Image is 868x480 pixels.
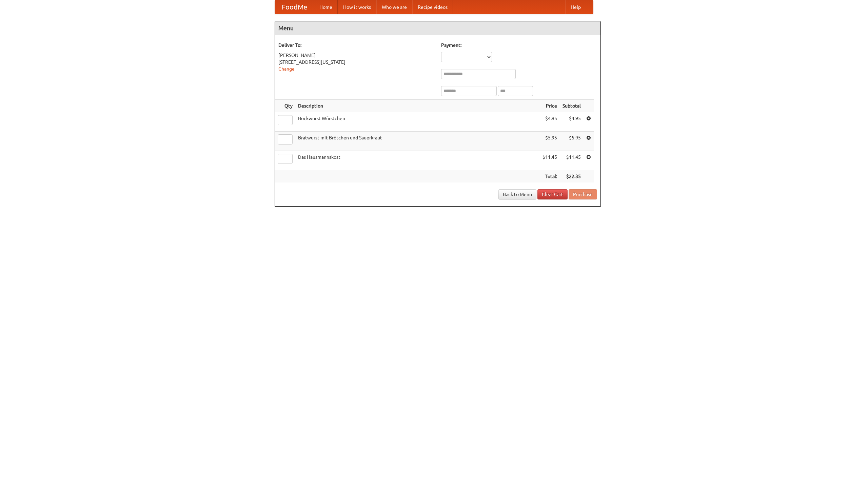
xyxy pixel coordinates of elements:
[560,100,584,112] th: Subtotal
[498,189,536,199] a: Back to Menu
[295,132,540,151] td: Bratwurst mit Brötchen und Sauerkraut
[540,151,560,170] td: $11.45
[295,100,540,112] th: Description
[295,151,540,170] td: Das Hausmannskost
[540,170,560,183] th: Total:
[314,0,338,14] a: Home
[278,52,434,59] div: [PERSON_NAME]
[295,112,540,132] td: Bockwurst Würstchen
[338,0,376,14] a: How it works
[275,21,600,35] h4: Menu
[278,59,434,65] div: [STREET_ADDRESS][US_STATE]
[560,151,584,170] td: $11.45
[275,0,314,14] a: FoodMe
[560,112,584,132] td: $4.95
[565,0,586,14] a: Help
[441,42,597,49] h5: Payment:
[540,100,560,112] th: Price
[560,132,584,151] td: $5.95
[376,0,412,14] a: Who we are
[275,100,295,112] th: Qty
[540,112,560,132] td: $4.95
[569,189,597,199] button: Purchase
[560,170,584,183] th: $22.35
[278,42,434,49] h5: Deliver To:
[412,0,453,14] a: Recipe videos
[537,189,568,199] a: Clear Cart
[540,132,560,151] td: $5.95
[278,66,295,72] a: Change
